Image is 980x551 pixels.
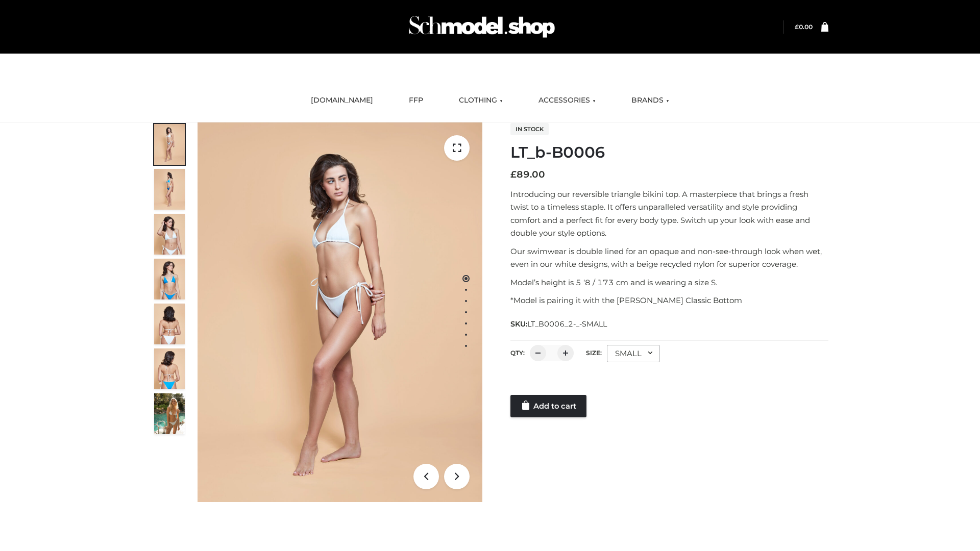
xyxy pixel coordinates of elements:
[795,23,799,31] span: £
[510,276,828,289] p: Model’s height is 5 ‘8 / 173 cm and is wearing a size S.
[510,188,828,240] p: Introducing our reversible triangle bikini top. A masterpiece that brings a fresh twist to a time...
[154,124,185,165] img: ArielClassicBikiniTop_CloudNine_AzureSky_OW114ECO_1-scaled.jpg
[510,169,517,180] span: £
[795,23,813,31] a: £0.00
[405,7,558,47] img: Schmodel Admin 964
[586,349,602,357] label: Size:
[510,294,828,307] p: *Model is pairing it with the [PERSON_NAME] Classic Bottom
[527,319,607,329] span: LT_B0006_2-_-SMALL
[531,89,603,112] a: ACCESSORIES
[510,123,549,135] span: In stock
[154,169,185,210] img: ArielClassicBikiniTop_CloudNine_AzureSky_OW114ECO_2-scaled.jpg
[154,304,185,344] img: ArielClassicBikiniTop_CloudNine_AzureSky_OW114ECO_7-scaled.jpg
[510,169,545,180] bdi: 89.00
[624,89,677,112] a: BRANDS
[795,23,813,31] bdi: 0.00
[401,89,431,112] a: FFP
[154,259,185,299] img: ArielClassicBikiniTop_CloudNine_AzureSky_OW114ECO_4-scaled.jpg
[154,393,185,434] img: Arieltop_CloudNine_AzureSky2.jpg
[154,214,185,255] img: ArielClassicBikiniTop_CloudNine_AzureSky_OW114ECO_3-scaled.jpg
[510,349,525,357] label: QTY:
[303,89,381,112] a: [DOMAIN_NAME]
[510,143,828,162] h1: LT_b-B0006
[510,395,586,417] a: Add to cart
[607,345,660,362] div: SMALL
[198,122,482,502] img: ArielClassicBikiniTop_CloudNine_AzureSky_OW114ECO_1
[510,318,608,330] span: SKU:
[451,89,510,112] a: CLOTHING
[154,348,185,389] img: ArielClassicBikiniTop_CloudNine_AzureSky_OW114ECO_8-scaled.jpg
[510,245,828,271] p: Our swimwear is double lined for an opaque and non-see-through look when wet, even in our white d...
